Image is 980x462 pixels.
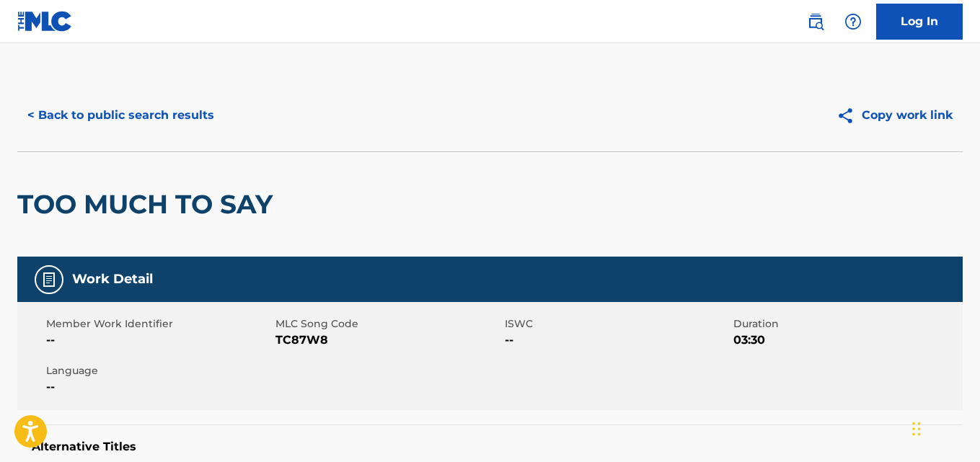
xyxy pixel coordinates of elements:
[836,107,862,125] img: Copy work link
[733,316,959,332] span: Duration
[505,316,730,332] span: ISWC
[844,13,862,30] img: help
[40,271,58,288] img: Work Detail
[72,271,153,288] h5: Work Detail
[17,188,280,221] h2: TOO MUCH TO SAY
[908,393,980,462] iframe: Chat Widget
[826,97,963,133] button: Copy work link
[505,332,730,349] span: --
[275,316,501,332] span: MLC Song Code
[32,440,948,454] h5: Alternative Titles
[46,378,272,396] span: --
[733,332,959,349] span: 03:30
[801,7,830,36] a: Public Search
[17,11,73,32] img: MLC Logo
[46,316,272,332] span: Member Work Identifier
[807,13,824,30] img: search
[17,97,224,133] button: < Back to public search results
[912,407,921,450] div: Drag
[876,4,963,40] a: Log In
[46,363,272,378] span: Language
[46,332,272,349] span: --
[275,332,501,349] span: TC87W8
[839,7,868,36] div: Help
